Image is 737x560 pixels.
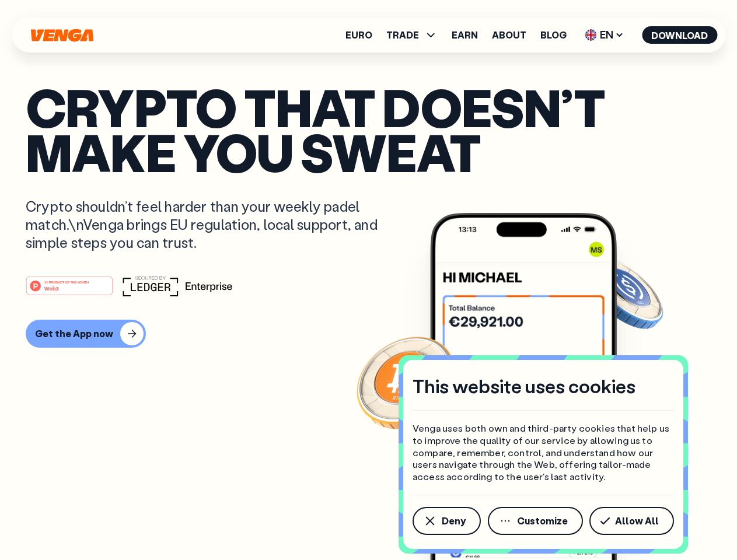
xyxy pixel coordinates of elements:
a: About [492,30,526,40]
h4: This website uses cookies [413,374,635,398]
p: Venga uses both own and third-party cookies that help us to improve the quality of our service by... [413,422,674,483]
button: Customize [488,507,583,535]
a: #1 PRODUCT OF THE MONTHWeb3 [26,283,113,298]
span: Customize [517,516,568,526]
a: Get the App now [26,320,711,348]
button: Download [642,26,717,44]
div: Get the App now [35,328,113,339]
img: flag-uk [585,29,596,41]
a: Blog [540,30,567,40]
svg: Home [29,29,95,42]
button: Get the App now [26,320,146,348]
img: USDC coin [582,251,666,335]
span: TRADE [386,28,438,42]
tspan: Web3 [44,285,59,291]
span: Deny [442,516,466,526]
a: Euro [345,30,372,40]
tspan: #1 PRODUCT OF THE MONTH [44,280,89,283]
img: Bitcoin [354,330,459,435]
span: TRADE [386,30,419,40]
p: Crypto shouldn’t feel harder than your weekly padel match.\nVenga brings EU regulation, local sup... [26,197,394,252]
button: Allow All [589,507,674,535]
button: Deny [413,507,481,535]
p: Crypto that doesn’t make you sweat [26,85,711,174]
a: Earn [452,30,478,40]
span: EN [581,26,628,44]
span: Allow All [615,516,659,526]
